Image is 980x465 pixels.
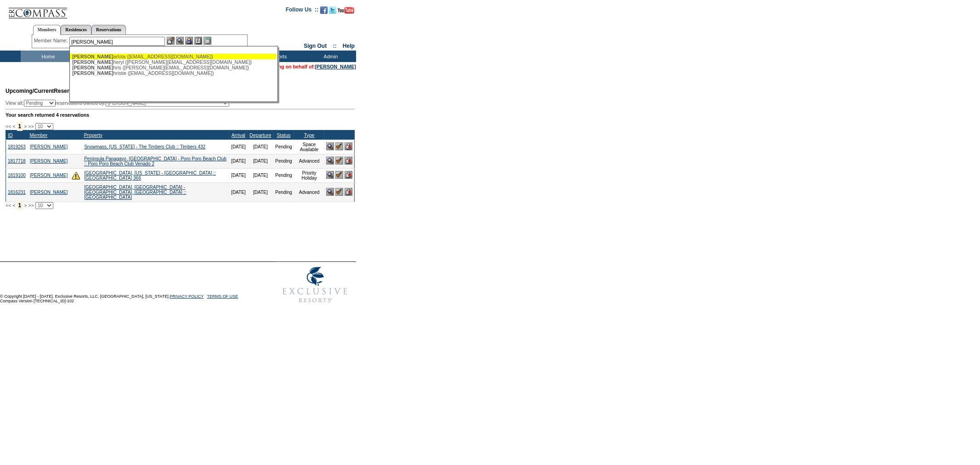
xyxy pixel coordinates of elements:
[294,182,324,202] td: Advanced
[229,140,248,154] td: [DATE]
[72,70,274,76] div: hristie ([EMAIL_ADDRESS][DOMAIN_NAME])
[320,6,328,14] img: Become our fan on Facebook
[273,140,295,154] td: Pending
[185,37,193,45] img: Impersonate
[320,9,328,15] a: Become our fan on Facebook
[326,171,334,179] img: View Reservation
[24,124,27,129] span: >
[91,25,126,34] a: Reservations
[30,159,68,164] a: [PERSON_NAME]
[33,25,61,35] a: Members
[204,37,211,45] img: b_calculator.gif
[72,59,274,65] div: heryl ([PERSON_NAME][EMAIL_ADDRESS][DOMAIN_NAME])
[315,64,356,69] a: [PERSON_NAME]
[335,157,343,164] img: Confirm Reservation
[345,142,352,150] img: Cancel Reservation
[8,159,26,164] a: 1817718
[333,43,337,49] span: ::
[21,51,74,62] td: Home
[335,142,343,150] img: Confirm Reservation
[249,132,271,138] a: Departure
[84,185,186,200] a: [GEOGRAPHIC_DATA], [GEOGRAPHIC_DATA] - [GEOGRAPHIC_DATA], [GEOGRAPHIC_DATA] :: [GEOGRAPHIC_DATA]
[30,190,68,195] a: [PERSON_NAME]
[326,188,334,196] img: View Reservation
[273,154,295,168] td: Pending
[303,51,356,62] td: Admin
[229,168,248,182] td: [DATE]
[170,294,204,299] a: PRIVACY POLICY
[329,6,336,14] img: Follow us on Twitter
[6,112,355,118] div: Your search returned 4 reservations
[17,122,23,131] span: 1
[72,65,274,70] div: hris ([PERSON_NAME][EMAIL_ADDRESS][DOMAIN_NAME])
[6,88,89,94] span: Reservations
[194,37,202,45] img: Reservations
[229,154,248,168] td: [DATE]
[12,203,15,208] span: <
[251,64,356,69] span: You are acting on behalf of:
[294,140,324,154] td: Space Available
[29,132,47,138] a: Member
[345,171,352,179] img: Cancel Reservation
[294,154,324,168] td: Advanced
[248,154,273,168] td: [DATE]
[84,132,102,138] a: Property
[72,54,274,59] div: arlota ([EMAIL_ADDRESS][DOMAIN_NAME])
[248,182,273,202] td: [DATE]
[248,168,273,182] td: [DATE]
[229,182,248,202] td: [DATE]
[8,144,26,149] a: 1819263
[338,9,354,15] a: Subscribe to our YouTube Channel
[335,188,343,196] img: Confirm Reservation
[61,25,91,34] a: Residences
[24,203,27,208] span: >
[207,294,238,299] a: TERMS OF USE
[72,59,113,65] span: [PERSON_NAME]
[286,6,318,17] td: Follow Us ::
[34,37,69,45] div: Member Name:
[274,262,356,308] img: Exclusive Resorts
[8,190,26,195] a: 1816231
[72,70,113,76] span: [PERSON_NAME]
[294,168,324,182] td: Priority Holiday
[335,171,343,179] img: Confirm Reservation
[8,173,26,178] a: 1819100
[345,188,352,196] img: Cancel Reservation
[343,43,355,49] a: Help
[167,37,175,45] img: b_edit.gif
[329,9,336,15] a: Follow us on Twitter
[72,54,113,59] span: [PERSON_NAME]
[6,100,233,107] div: View all: reservations owned by:
[304,132,315,138] a: Type
[8,132,13,138] a: ID
[273,168,295,182] td: Pending
[28,124,34,129] span: >>
[72,171,80,180] img: There are insufficient days and/or tokens to cover this reservation
[326,142,334,150] img: View Reservation
[30,144,68,149] a: [PERSON_NAME]
[84,170,216,181] a: [GEOGRAPHIC_DATA], [US_STATE] - [GEOGRAPHIC_DATA] :: [GEOGRAPHIC_DATA] 366
[338,7,354,14] img: Subscribe to our YouTube Channel
[84,156,227,166] a: Peninsula Papagayo, [GEOGRAPHIC_DATA] - Poro Poro Beach Club :: Poro Poro Beach Club Venado 2
[6,88,54,94] span: Upcoming/Current
[30,173,68,178] a: [PERSON_NAME]
[304,43,327,49] a: Sign Out
[6,203,11,208] span: <<
[273,182,295,202] td: Pending
[84,144,205,149] a: Snowmass, [US_STATE] - The Timbers Club :: Timbers 432
[28,203,34,208] span: >>
[277,132,290,138] a: Status
[232,132,245,138] a: Arrival
[72,65,113,70] span: [PERSON_NAME]
[345,157,352,164] img: Cancel Reservation
[248,140,273,154] td: [DATE]
[176,37,184,45] img: View
[6,124,11,129] span: <<
[17,201,23,210] span: 1
[12,124,15,129] span: <
[326,157,334,164] img: View Reservation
